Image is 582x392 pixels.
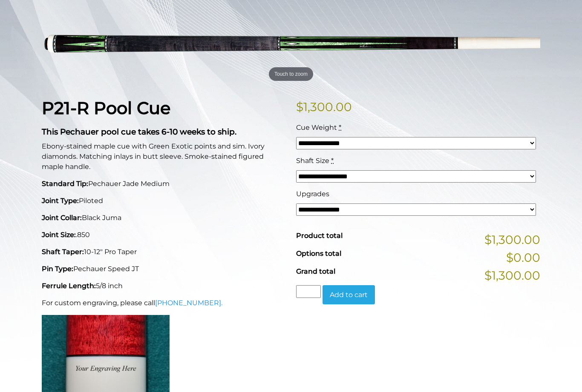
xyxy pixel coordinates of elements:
span: Options total [296,249,341,258]
span: Shaft Size [296,157,329,165]
button: Add to cart [323,285,375,305]
span: Upgrades [296,190,329,198]
span: Product total [296,232,343,240]
p: Ebony-stained maple cue with Green Exotic points and sim. Ivory diamonds. Matching inlays in butt... [42,141,286,172]
span: $1,300.00 [484,231,540,249]
p: 5/8 inch [42,281,286,291]
strong: This Pechauer pool cue takes 6-10 weeks to ship. [42,127,236,137]
strong: Joint Size: [42,231,76,239]
p: For custom engraving, please call [42,298,286,308]
span: $ [296,100,303,114]
p: Pechauer Jade Medium [42,179,286,189]
span: Grand total [296,267,335,275]
abbr: required [339,123,341,132]
p: Piloted [42,196,286,206]
span: $1,300.00 [484,266,540,284]
strong: P21-R Pool Cue [42,97,170,118]
strong: Standard Tip: [42,180,88,188]
span: $0.00 [506,249,540,266]
input: Product quantity [296,285,321,298]
p: 10-12" Pro Taper [42,247,286,257]
a: Touch to zoom [42,1,540,84]
strong: Joint Type: [42,197,79,205]
strong: Shaft Taper: [42,248,84,256]
a: [PHONE_NUMBER]. [155,299,222,307]
p: Black Juma [42,213,286,223]
span: Cue Weight [296,123,337,132]
p: .850 [42,230,286,240]
abbr: required [331,157,334,165]
img: P21-R.png [42,1,540,84]
strong: Pin Type: [42,265,73,273]
strong: Joint Collar: [42,214,82,222]
bdi: 1,300.00 [296,100,352,114]
strong: Ferrule Length: [42,282,96,290]
p: Pechauer Speed JT [42,264,286,274]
